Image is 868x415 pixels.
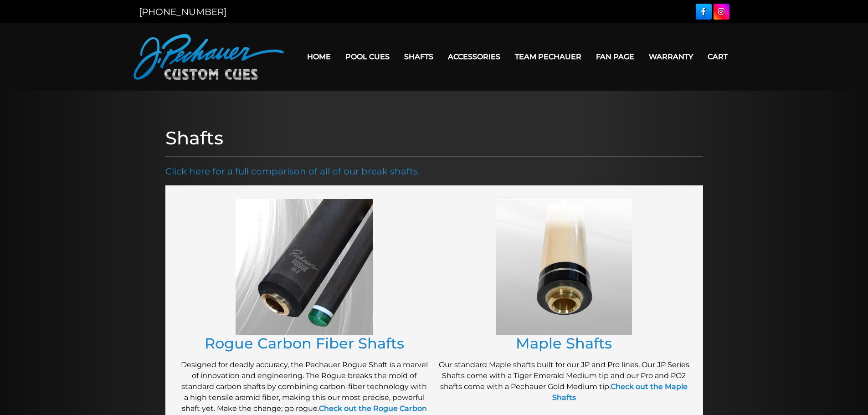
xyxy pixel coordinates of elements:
[300,45,338,68] a: Home
[165,127,703,149] h1: Shafts
[205,334,404,352] a: Rogue Carbon Fiber Shafts
[134,34,284,80] img: Pechauer Custom Cues
[642,45,700,68] a: Warranty
[441,45,508,68] a: Accessories
[165,166,420,177] a: Click here for a full comparison of all of our break shafts.
[589,45,642,68] a: Fan Page
[439,359,689,403] p: Our standard Maple shafts built for our JP and Pro lines. Our JP Series Shafts come with a Tiger ...
[508,45,589,68] a: Team Pechauer
[700,45,735,68] a: Cart
[338,45,397,68] a: Pool Cues
[552,382,688,402] a: Check out the Maple Shafts
[397,45,441,68] a: Shafts
[516,334,612,352] a: Maple Shafts
[139,6,226,17] a: [PHONE_NUMBER]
